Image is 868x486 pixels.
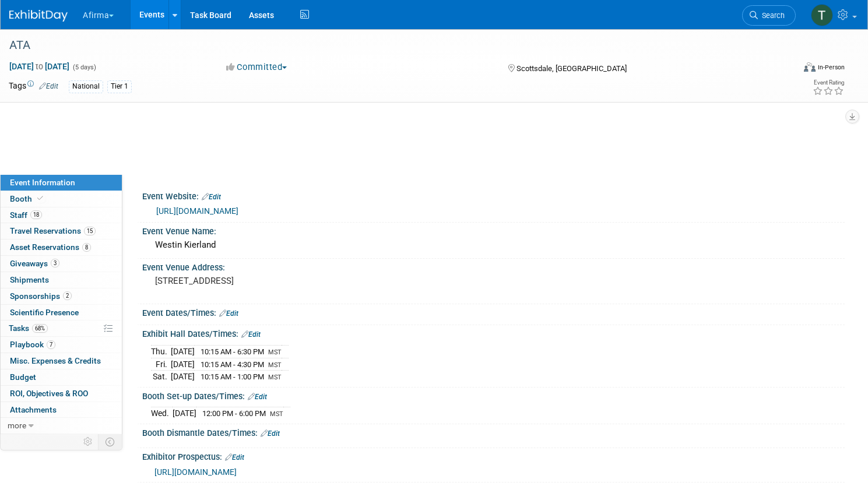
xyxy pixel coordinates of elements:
a: more [1,418,122,434]
img: Taylor Sebesta [811,4,833,26]
a: Tasks68% [1,321,122,336]
span: Playbook [10,340,55,349]
a: [URL][DOMAIN_NAME] [156,206,238,216]
img: Format-Inperson.png [804,62,816,72]
div: Event Venue Name: [142,223,845,237]
td: Sat. [151,371,171,383]
td: [DATE] [171,371,195,383]
span: 7 [47,340,55,349]
a: Giveaways3 [1,256,122,272]
a: Edit [261,429,280,438]
span: Booth [10,194,45,203]
span: 18 [30,210,42,219]
div: Event Venue Address: [142,259,845,273]
a: Edit [225,453,244,462]
td: Tags [9,80,58,93]
div: Event Website: [142,188,845,203]
div: Westin Kierland [151,236,836,254]
span: 12:00 PM - 6:00 PM [202,409,266,418]
td: Personalize Event Tab Strip [78,434,99,449]
div: Booth Dismantle Dates/Times: [142,424,845,439]
a: Edit [39,82,58,90]
span: 10:15 AM - 6:30 PM [201,347,264,356]
a: Edit [241,330,261,339]
div: In-Person [817,63,845,72]
td: [DATE] [171,358,195,371]
a: Edit [219,309,238,318]
span: Sponsorships [10,291,72,301]
div: Exhibit Hall Dates/Times: [142,325,845,340]
span: Travel Reservations [10,226,96,235]
span: to [34,62,45,71]
a: Edit [248,393,267,401]
span: 68% [32,324,48,333]
a: ROI, Objectives & ROO [1,386,122,402]
a: Travel Reservations15 [1,223,122,239]
span: Misc. Expenses & Credits [10,356,101,365]
span: Scientific Presence [10,308,79,317]
td: [DATE] [171,345,195,358]
a: Budget [1,369,122,385]
a: Playbook7 [1,337,122,353]
span: Asset Reservations [10,242,91,252]
td: Fri. [151,358,171,371]
span: 15 [84,227,96,235]
span: MST [268,348,282,356]
span: Event Information [10,178,75,187]
div: National [69,80,103,93]
pre: [STREET_ADDRESS] [155,276,422,286]
td: Toggle Event Tabs [99,434,122,449]
a: [URL][DOMAIN_NAME] [154,467,237,477]
span: Tasks [9,323,48,333]
div: Event Format [720,61,845,78]
div: Event Rating [813,80,844,86]
span: Attachments [10,405,57,414]
div: ATA [5,35,774,56]
span: Staff [10,210,42,220]
span: 10:15 AM - 4:30 PM [201,360,264,369]
span: MST [268,361,282,369]
span: 3 [51,259,59,267]
span: Search [758,11,785,20]
a: Asset Reservations8 [1,240,122,255]
span: Budget [10,372,36,382]
a: Scientific Presence [1,305,122,321]
span: more [8,421,26,430]
i: Booth reservation complete [37,195,43,202]
a: Misc. Expenses & Credits [1,353,122,369]
div: Booth Set-up Dates/Times: [142,388,845,403]
a: Edit [202,193,221,201]
span: [DATE] [DATE] [9,61,70,72]
td: [DATE] [173,407,196,420]
span: 2 [63,291,72,300]
span: ROI, Objectives & ROO [10,389,88,398]
span: 8 [82,243,91,252]
a: Search [742,5,796,26]
span: Scottsdale, [GEOGRAPHIC_DATA] [516,64,627,73]
a: Event Information [1,175,122,191]
div: Exhibitor Prospectus: [142,448,845,463]
td: Wed. [151,407,173,420]
td: Thu. [151,345,171,358]
span: MST [268,374,282,381]
a: Booth [1,191,122,207]
span: MST [270,410,283,418]
a: Shipments [1,272,122,288]
div: Event Dates/Times: [142,304,845,319]
span: Giveaways [10,259,59,268]
a: Attachments [1,402,122,418]
a: Staff18 [1,207,122,223]
a: Sponsorships2 [1,288,122,304]
button: Committed [222,61,291,73]
img: ExhibitDay [9,10,68,22]
span: Shipments [10,275,49,284]
span: (5 days) [72,64,96,71]
span: 10:15 AM - 1:00 PM [201,372,264,381]
div: Tier 1 [107,80,132,93]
